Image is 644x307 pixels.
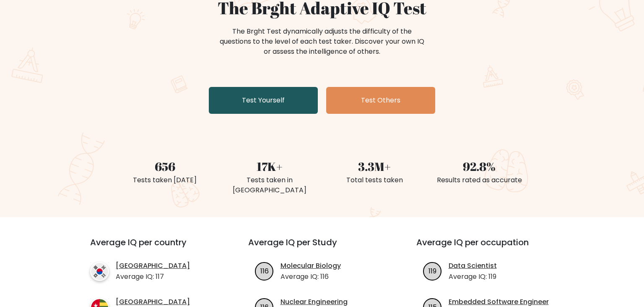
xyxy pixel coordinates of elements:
[116,272,190,282] p: Average IQ: 117
[117,175,212,185] div: Tests taken [DATE]
[222,175,317,195] div: Tests taken in [GEOGRAPHIC_DATA]
[432,157,527,175] div: 92.8%
[449,272,497,282] p: Average IQ: 119
[280,297,348,307] a: Nuclear Engineering
[432,175,527,185] div: Results rated as accurate
[116,297,190,307] a: [GEOGRAPHIC_DATA]
[217,26,427,57] div: The Brght Test dynamically adjusts the difficulty of the questions to the level of each test take...
[117,157,212,175] div: 656
[260,266,268,276] text: 116
[326,87,435,114] a: Test Others
[428,266,436,276] text: 119
[449,297,549,307] a: Embedded Software Engineer
[280,261,341,271] a: Molecular Biology
[327,157,422,175] div: 3.3M+
[449,261,497,271] a: Data Scientist
[90,237,218,257] h3: Average IQ per country
[116,261,190,271] a: [GEOGRAPHIC_DATA]
[90,262,109,281] img: country
[222,157,317,175] div: 17K+
[248,237,396,257] h3: Average IQ per Study
[209,87,318,114] a: Test Yourself
[280,272,341,282] p: Average IQ: 116
[327,175,422,185] div: Total tests taken
[416,237,564,257] h3: Average IQ per occupation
